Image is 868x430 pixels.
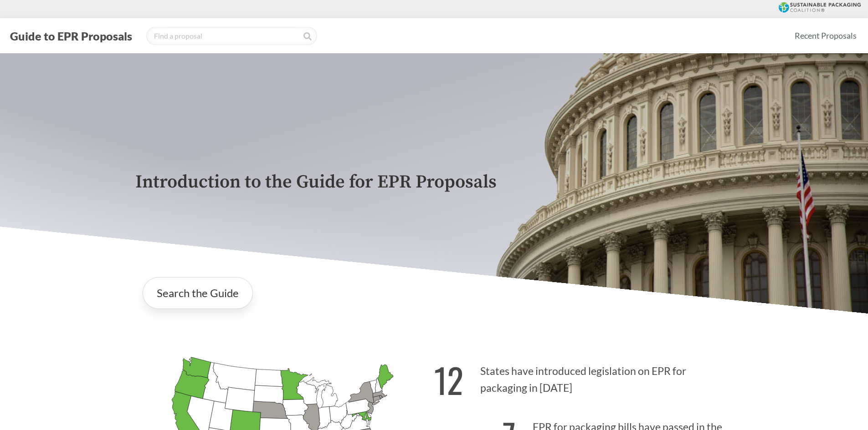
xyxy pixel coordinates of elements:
[143,277,253,309] a: Search the Guide
[7,29,135,43] button: Guide to EPR Proposals
[434,354,463,405] strong: 12
[146,27,317,45] input: Find a proposal
[434,349,733,405] p: States have introduced legislation on EPR for packaging in [DATE]
[135,172,733,192] p: Introduction to the Guide for EPR Proposals
[791,25,861,46] a: Recent Proposals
